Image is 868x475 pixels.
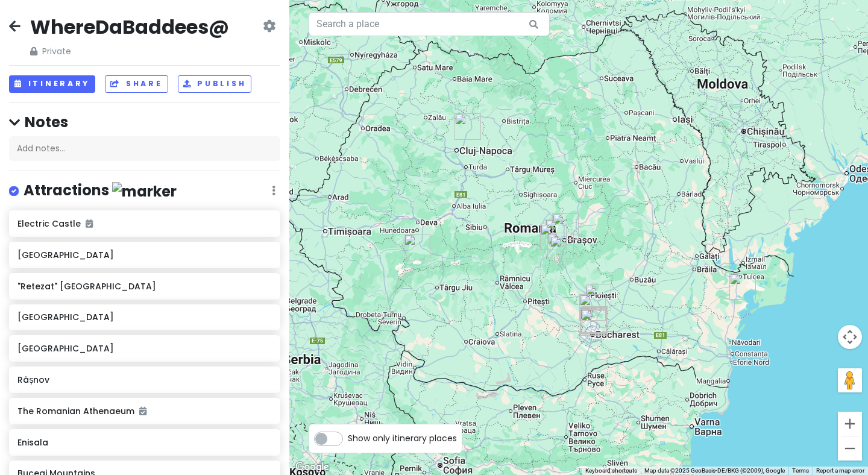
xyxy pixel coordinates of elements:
span: Map data ©2025 GeoBasis-DE/BKG (©2009), Google [644,467,785,474]
div: Râșnov [545,219,571,245]
div: Obor Market [582,306,608,333]
button: Share [105,75,168,93]
h6: The Romanian Athenaeum [17,406,271,417]
div: Add notes... [9,136,280,162]
div: Palace of Parliament [580,308,606,335]
h6: "Retezat" [GEOGRAPHIC_DATA] [17,281,271,292]
img: Google [292,459,332,475]
h4: Notes [9,113,280,131]
h6: [GEOGRAPHIC_DATA] [17,343,271,354]
button: Itinerary [9,75,95,93]
div: "Retezat" National Park [404,234,430,260]
a: Report a map error [816,467,864,474]
input: Search a place [309,12,550,36]
div: Brașov [552,213,579,240]
div: Enisala [729,273,756,300]
span: Show only itinerary places [348,432,457,445]
h4: Attractions [24,181,177,201]
h6: Râșnov [17,374,271,385]
a: Open this area in Google Maps (opens a new window) [292,459,332,475]
button: Keyboard shortcuts [585,467,637,475]
div: Bucharest [580,308,607,335]
button: Map camera controls [838,325,862,349]
button: Zoom out [838,436,862,461]
span: Private [30,45,229,58]
h6: [GEOGRAPHIC_DATA] [17,312,271,322]
div: Cărturești Carusel [580,307,607,334]
div: Tineretului Park [580,309,607,336]
div: "Snagov" Monastery [585,285,611,311]
div: The Romanian Athenaeum [580,307,606,333]
button: Zoom in [838,412,862,436]
button: Drag Pegman onto the map to open Street View [838,368,862,392]
i: Added to itinerary [139,407,146,415]
div: Therme Bucharest [579,294,606,321]
div: Cismigiu Gardens [580,307,606,334]
a: Terms (opens in new tab) [792,467,809,474]
h6: Enisala [17,437,271,448]
h2: WhereDaBaddees@ [30,14,229,40]
div: Bucegi Mountains [547,233,574,259]
h6: Electric Castle [17,218,271,229]
button: Publish [178,75,252,93]
div: Bran Castle [540,224,567,250]
img: marker [112,182,177,201]
div: Peleș Castle [550,236,576,262]
div: Electric Castle [454,113,481,140]
h6: [GEOGRAPHIC_DATA] [17,250,271,260]
i: Added to itinerary [86,219,93,228]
